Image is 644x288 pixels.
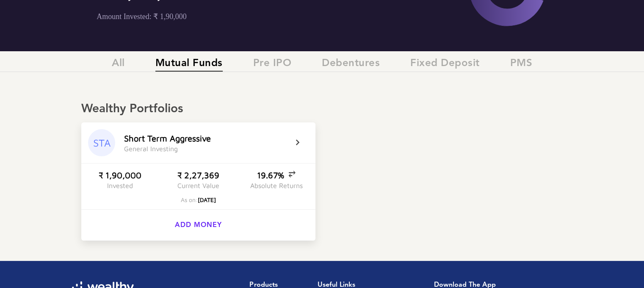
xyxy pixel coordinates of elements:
[322,58,380,72] span: Debentures
[177,170,219,180] div: ₹ 2,27,369
[124,133,211,143] div: S h o r t T e r m A g g r e s s i v e
[81,102,563,116] div: Wealthy Portfolios
[155,58,223,72] span: Mutual Funds
[198,196,216,203] span: [DATE]
[510,58,533,72] span: PMS
[410,58,480,72] span: Fixed Deposit
[164,216,232,234] button: Add money
[99,170,141,180] div: ₹ 1,90,000
[253,58,292,72] span: Pre IPO
[107,182,133,189] div: Invested
[181,196,216,203] div: As on:
[250,182,303,189] div: Absolute Returns
[177,182,219,189] div: Current Value
[88,129,115,156] div: STA
[257,170,296,180] div: 19.67%
[97,12,370,21] p: Amount Invested: ₹ 1,90,000
[112,58,125,72] span: All
[124,145,178,152] div: G e n e r a l I n v e s t i n g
